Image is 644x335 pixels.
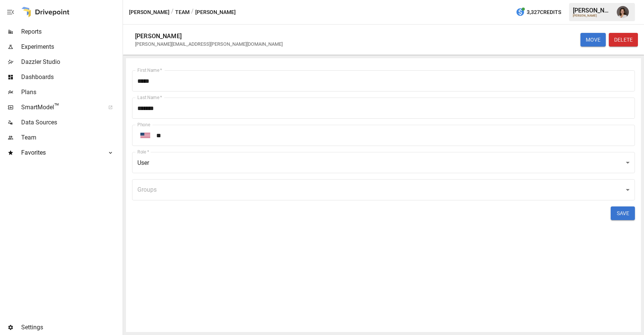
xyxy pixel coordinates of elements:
[21,73,121,82] span: Dashboards
[137,67,162,73] label: First Name
[54,102,59,111] span: ™
[21,323,121,332] span: Settings
[617,6,629,18] img: Franziska Ibscher
[175,8,190,17] button: Team
[21,57,121,67] span: Dazzler Studio
[527,8,561,17] span: 3,327 Credits
[609,33,638,47] button: DELETE
[21,42,121,51] span: Experiments
[140,133,150,138] img: United States
[573,7,612,14] div: [PERSON_NAME]
[137,149,149,155] label: Role
[21,103,100,112] span: SmartModel
[137,121,150,128] label: Phone
[21,148,100,157] span: Favorites
[135,33,182,40] div: [PERSON_NAME]
[21,118,121,127] span: Data Sources
[21,133,121,142] span: Team
[21,88,121,97] span: Plans
[611,206,635,220] button: SAVE
[191,8,194,17] div: /
[129,8,170,17] button: [PERSON_NAME]
[21,27,121,36] span: Reports
[573,14,612,17] div: [PERSON_NAME]
[135,41,283,47] div: [PERSON_NAME][EMAIL_ADDRESS][PERSON_NAME][DOMAIN_NAME]
[612,2,633,23] button: Franziska Ibscher
[137,127,153,143] button: Open flags menu
[137,94,162,101] label: Last Name
[171,8,174,17] div: /
[580,33,606,47] button: MOVE
[513,5,564,19] button: 3,327Credits
[132,152,635,173] div: User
